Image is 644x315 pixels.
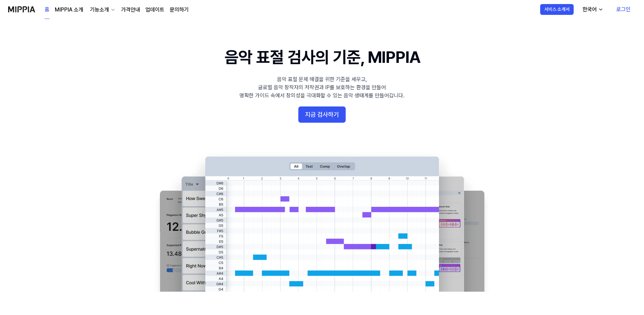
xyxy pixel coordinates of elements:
[45,0,49,19] a: 홈
[298,106,346,123] button: 지금 검사하기
[55,6,83,14] a: MIPPIA 소개
[89,6,116,14] button: 기능소개
[581,5,598,14] div: 한국어
[225,46,420,69] h1: 음악 표절 검사의 기준, MIPPIA
[540,4,574,15] button: 서비스 소개서
[121,6,140,14] a: 가격안내
[577,3,607,16] button: 한국어
[146,150,498,292] img: main Image
[239,75,405,100] div: 음악 표절 문제 해결을 위한 기준을 세우고, 글로벌 음악 창작자의 저작권과 IP를 보호하는 환경을 만들어 명확한 가이드 속에서 창의성을 극대화할 수 있는 음악 생태계를 만들어...
[145,6,164,14] a: 업데이트
[170,6,189,14] a: 문의하기
[89,6,110,14] div: 기능소개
